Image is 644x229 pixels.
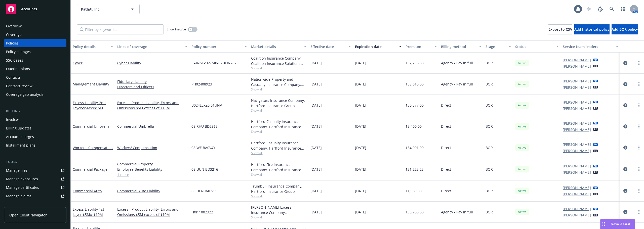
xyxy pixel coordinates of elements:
a: Invoices [4,116,66,124]
div: Trumbull Insurance Company, Hartford Insurance Group [251,184,306,194]
a: more [636,145,642,151]
a: [PERSON_NAME] [563,121,591,126]
span: Show all [251,194,306,198]
div: Premium [406,44,432,49]
span: BOR [486,124,493,129]
span: 08 RHU BD2865 [191,124,218,129]
span: - 1st Layer $5Mxs$10M [73,207,104,217]
a: Excess Liability [73,100,106,110]
div: Lines of coverage [117,44,182,49]
span: [DATE] [310,103,322,108]
a: circleInformation [622,60,628,66]
div: Manage certificates [6,184,39,192]
button: Effective date [308,40,353,53]
div: Nationwide Property and Casualty Insurance Company, Nationwide Insurance Company [251,77,306,87]
a: Commercial Auto [73,189,102,193]
span: [DATE] [355,81,366,87]
span: Show all [251,151,306,155]
div: Status [515,44,553,49]
a: Management Liability [73,82,109,86]
span: Nova Assist [611,222,631,226]
span: [DATE] [310,124,322,129]
span: Active [517,167,527,171]
a: Billing updates [4,124,66,132]
a: Workers' Compensation [117,145,187,150]
span: Agency - Pay in full [441,81,473,87]
a: Fiduciary Liability [117,79,187,84]
a: Contract review [4,82,66,90]
span: BOR [486,188,493,194]
a: more [636,166,642,172]
span: - 2nd Layer-$5Mxs$15M [73,100,106,110]
span: 08 WE BA0V4Y [191,145,215,150]
button: PathAI, Inc. [77,4,140,14]
div: Manage claims [6,192,31,200]
button: Policy details [71,40,115,53]
div: Manage exposures [6,175,38,183]
a: Switch app [618,4,628,14]
div: Hartford Casualty Insurance Company, Hartford Insurance Group [251,140,306,151]
span: $5,400.00 [406,124,422,129]
a: more [636,188,642,194]
span: [DATE] [355,103,366,108]
span: Direct [441,145,451,150]
a: more [636,81,642,87]
div: Overview [6,22,22,30]
span: [DATE] [355,209,366,215]
div: Policy changes [6,48,31,56]
a: Quoting plans [4,65,66,73]
a: [PERSON_NAME] [563,78,591,84]
a: [PERSON_NAME] [563,127,591,132]
a: Commercial Package [73,167,107,172]
a: Directors and Officers [117,84,187,89]
a: Contacts [4,73,66,81]
span: Agency - Pay in full [441,60,473,66]
a: SSC Cases [4,56,66,64]
div: Installment plans [6,141,35,149]
span: BOR [486,167,493,172]
a: Manage claims [4,192,66,200]
a: circleInformation [622,81,628,87]
button: Lines of coverage [115,40,189,53]
a: circleInformation [622,102,628,108]
a: circleInformation [622,166,628,172]
div: Policies [6,39,19,47]
a: [PERSON_NAME] [563,148,591,153]
div: Effective date [310,44,345,49]
span: Active [517,145,527,150]
span: [DATE] [355,60,366,66]
a: [PERSON_NAME] [563,85,591,90]
span: Show all [251,172,306,177]
span: BOR [486,209,493,215]
div: Expiration date [355,44,396,49]
a: [PERSON_NAME] [563,57,591,63]
a: Coverage gap analysis [4,90,66,99]
div: Policy details [73,44,108,49]
span: $58,610.00 [406,81,424,87]
span: [DATE] [310,81,322,87]
button: Policy number [189,40,249,53]
span: [DATE] [310,60,322,66]
div: Tools [4,159,66,164]
span: C-4N6E-165240-CYBER-2025 [191,60,238,66]
a: Manage files [4,166,66,174]
a: Manage exposures [4,175,66,183]
a: Cyber [73,61,83,65]
button: Stage [484,40,513,53]
div: Account charges [6,133,34,141]
span: Export to CSV [548,27,572,32]
span: $35,700.00 [406,209,424,215]
a: Account charges [4,133,66,141]
div: Market details [251,44,301,49]
a: circleInformation [622,209,628,215]
div: [PERSON_NAME] Excess Insurance Company, [PERSON_NAME] Insurance Group [251,205,306,215]
div: Quoting plans [6,65,30,73]
span: Accounts [21,7,37,11]
span: B024LEXZ0J01UNV [191,103,222,108]
span: Active [517,210,527,214]
div: Coverage [6,31,22,39]
a: Accounts [4,2,66,16]
button: Premium [404,40,439,53]
a: Coverage [4,31,66,39]
span: [DATE] [355,124,366,129]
